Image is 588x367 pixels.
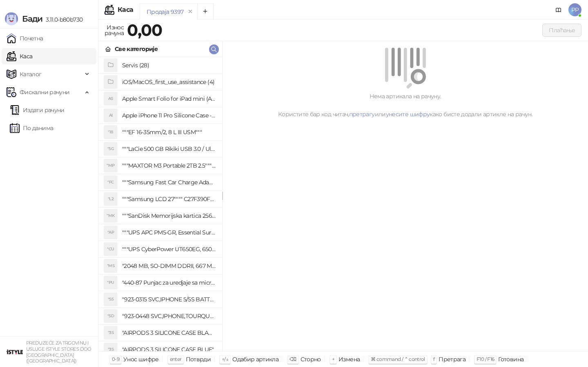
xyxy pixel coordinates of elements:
a: Почетна [7,30,43,46]
div: "MK [104,209,117,222]
div: "L2 [104,192,117,206]
div: AS [104,92,117,105]
span: Фискални рачуни [20,84,69,100]
span: f [433,356,434,362]
span: + [332,356,334,362]
button: Add tab [197,3,214,20]
div: grid [98,57,222,351]
div: "5G [104,142,117,155]
h4: Servis (28) [122,59,216,72]
div: "PU [104,276,117,289]
h4: iOS/MacOS_first_use_assistance (4) [122,75,216,88]
img: Logo [5,12,18,25]
div: "AP [104,226,117,239]
div: Готовина [498,354,523,365]
button: Плаћање [542,24,581,37]
div: Каса [118,7,133,13]
div: "S5 [104,293,117,306]
div: Унос шифре [123,354,159,365]
div: "SD [104,310,117,323]
h4: "AIRPODS 3 SILICONE CASE BLUE" [122,343,216,356]
span: 0-9 [112,356,119,362]
h4: "440-87 Punjac za uredjaje sa micro USB portom 4/1, Stand." [122,276,216,289]
span: enter [170,356,182,362]
div: Претрага [439,354,465,365]
strong: 0,00 [127,20,162,40]
div: Одабир артикла [232,354,278,365]
h4: """SanDisk Memorijska kartica 256GB microSDXC sa SD adapterom SDSQXA1-256G-GN6MA - Extreme PLUS, ... [122,209,216,222]
div: "FC [104,176,117,189]
div: Продаја 9397 [147,7,183,16]
div: Нема артикала на рачуну. Користите бар код читач, или како бисте додали артикле на рачун. [232,92,578,119]
div: AI [104,109,117,122]
h4: """EF 16-35mm/2, 8 L III USM""" [122,126,216,139]
div: "CU [104,243,117,256]
small: PREDUZEĆE ZA TRGOVINU I USLUGE ISTYLE STORES DOO [GEOGRAPHIC_DATA] ([GEOGRAPHIC_DATA]) [26,340,91,364]
a: унесите шифру [386,111,430,118]
h4: """LaCie 500 GB Rikiki USB 3.0 / Ultra Compact & Resistant aluminum / USB 3.0 / 2.5""""""" [122,142,216,155]
a: Документација [552,3,565,16]
div: "3S [104,326,117,339]
h4: """UPS APC PM5-GR, Essential Surge Arrest,5 utic_nica""" [122,226,216,239]
div: "18 [104,126,117,139]
div: "3S [104,343,117,356]
div: Сторно [301,354,321,365]
h4: Apple iPhone 11 Pro Silicone Case - Black [122,109,216,122]
span: ⌘ command / ⌃ control [371,356,425,362]
div: Измена [339,354,360,365]
a: По данима [10,120,53,136]
h4: "AIRPODS 3 SILICONE CASE BLACK" [122,326,216,339]
span: ⌫ [290,356,296,362]
span: 3.11.0-b80b730 [42,16,82,23]
span: Бади [22,14,42,24]
h4: """MAXTOR M3 Portable 2TB 2.5"""" crni eksterni hard disk HX-M201TCB/GM""" [122,159,216,172]
span: ↑/↓ [222,356,228,362]
button: remove [185,8,196,15]
span: F10 / F16 [477,356,494,362]
h4: "923-0315 SVC,IPHONE 5/5S BATTERY REMOVAL TRAY Držač za iPhone sa kojim se otvara display [122,293,216,306]
h4: "923-0448 SVC,IPHONE,TOURQUE DRIVER KIT .65KGF- CM Šrafciger " [122,310,216,323]
div: Износ рачуна [103,22,125,38]
h4: Apple Smart Folio for iPad mini (A17 Pro) - Sage [122,92,216,105]
span: PP [568,3,581,16]
div: "MP [104,159,117,172]
div: Све категорије [115,44,158,53]
h4: """Samsung Fast Car Charge Adapter, brzi auto punja_, boja crna""" [122,176,216,189]
span: Каталог [20,66,42,82]
div: Потврди [186,354,211,365]
h4: "2048 MB, SO-DIMM DDRII, 667 MHz, Napajanje 1,8 0,1 V, Latencija CL5" [122,259,216,272]
a: Издати рачуни [10,102,65,118]
div: "MS [104,259,117,272]
h4: """UPS CyberPower UT650EG, 650VA/360W , line-int., s_uko, desktop""" [122,243,216,256]
img: 64x64-companyLogo-77b92cf4-9946-4f36-9751-bf7bb5fd2c7d.png [7,344,23,360]
a: Каса [7,48,32,64]
h4: """Samsung LCD 27"""" C27F390FHUXEN""" [122,192,216,206]
a: претрагу [349,111,375,118]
